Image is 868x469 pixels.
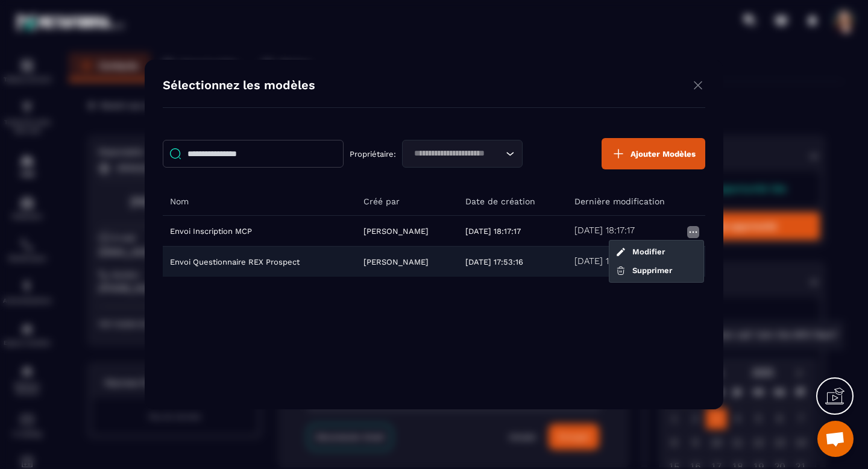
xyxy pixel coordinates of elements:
td: [DATE] 18:17:17 [458,216,567,247]
a: Ouvrir le chat [817,421,854,457]
td: [DATE] 17:53:16 [458,247,567,277]
th: Nom [163,187,356,216]
p: Modifier [632,247,665,257]
img: edit.c29ff4bb.svg [615,247,626,257]
button: Ajouter Modèles [602,138,705,169]
td: Envoi Questionnaire REX Prospect [163,247,356,277]
h4: Sélectionnez les modèles [163,78,315,95]
th: Date de création [458,187,567,216]
img: plus [611,146,626,161]
img: trash.b8ff75b1.svg [615,265,626,276]
img: more icon [686,225,700,239]
div: Search for option [402,140,523,168]
input: Search for option [410,147,503,160]
p: Propriétaire: [350,150,396,159]
span: Ajouter Modèles [631,150,696,159]
p: Supprimer [632,265,672,276]
td: [PERSON_NAME] [356,247,459,277]
th: Créé par [356,187,459,216]
h5: [DATE] 18:17:17 [574,225,635,237]
img: close [691,78,705,93]
h5: [DATE] 17:53:16 [574,256,637,268]
td: [PERSON_NAME] [356,216,459,247]
th: Dernière modification [567,187,705,216]
td: Envoi Inscription MCP [163,216,356,247]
